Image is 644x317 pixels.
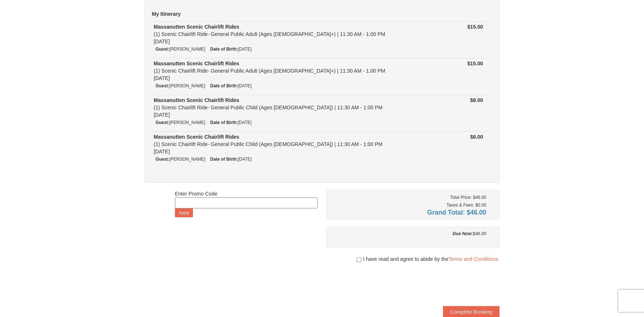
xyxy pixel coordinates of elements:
[155,83,205,88] small: [PERSON_NAME]
[450,195,486,200] small: Total Price: $46.00
[453,231,473,236] strong: Due Now:
[155,120,169,125] strong: Guest:
[154,96,426,119] div: (1) Scenic Chairlift Ride- General Public Child (Ages [DEMOGRAPHIC_DATA]) | 11:30 AM - 1:00 PM [D...
[154,24,239,30] strong: Massanutten Scenic Chairlift Rides
[210,83,238,88] strong: Date of Birth:
[447,203,486,208] small: Taxes & Fees: $0.00
[210,47,252,52] small: [DATE]
[470,97,483,103] strong: $8.00
[154,61,239,66] strong: Massanutten Scenic Chairlift Rides
[154,133,426,155] div: (1) Scenic Chairlift Ride- General Public Child (Ages [DEMOGRAPHIC_DATA]) | 11:30 AM - 1:00 PM [D...
[467,61,483,66] strong: $15.00
[210,47,238,52] strong: Date of Birth:
[154,60,426,82] div: (1) Scenic Chairlift Ride- General Public Adult (Ages [DEMOGRAPHIC_DATA]+) | 11:30 AM - 1:00 PM [...
[363,255,500,263] span: I have read and agree to abide by the
[210,120,252,125] small: [DATE]
[175,208,193,217] button: Apply
[154,23,426,45] div: (1) Scenic Chairlift Ride- General Public Adult (Ages [DEMOGRAPHIC_DATA]+) | 11:30 AM - 1:00 PM [...
[332,209,486,216] h4: Grand Total: $46.00
[467,24,483,30] strong: $15.00
[154,134,239,140] strong: Massanutten Scenic Chairlift Rides
[449,256,500,262] a: Terms and Conditions.
[470,134,483,140] strong: $8.00
[155,47,169,52] strong: Guest:
[210,157,238,162] strong: Date of Birth:
[388,270,500,299] iframe: reCAPTCHA
[155,157,169,162] strong: Guest:
[210,83,252,88] small: [DATE]
[155,157,205,162] small: [PERSON_NAME]
[155,120,205,125] small: [PERSON_NAME]
[152,10,492,18] h5: My Itinerary
[210,120,238,125] strong: Date of Birth:
[155,83,169,88] strong: Guest:
[175,190,318,217] div: Enter Promo Code
[155,47,205,52] small: [PERSON_NAME]
[210,157,252,162] small: [DATE]
[332,230,486,237] div: $46.00
[154,97,239,103] strong: Massanutten Scenic Chairlift Rides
